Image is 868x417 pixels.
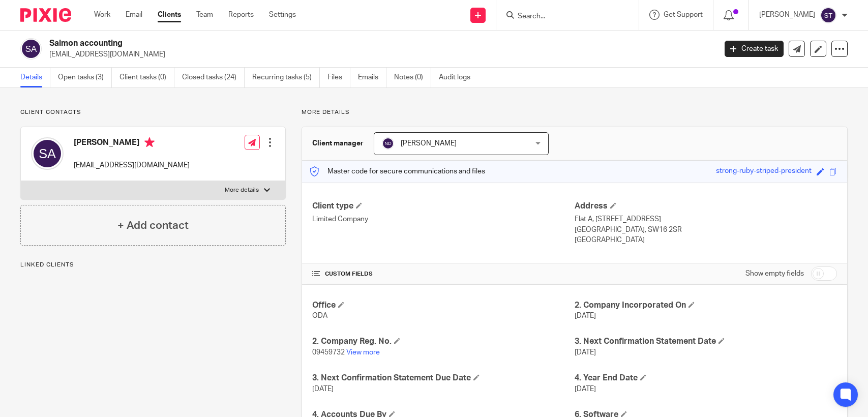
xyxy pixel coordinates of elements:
p: [GEOGRAPHIC_DATA] [575,235,837,245]
p: Flat A, [STREET_ADDRESS] [575,214,837,224]
a: Create task [725,41,784,57]
a: Team [196,10,213,20]
a: View more [346,349,380,356]
a: Details [20,68,50,87]
p: More details [225,186,259,194]
img: svg%3E [20,38,42,59]
h4: 2. Company Incorporated On [575,300,837,311]
h4: Address [575,201,837,212]
img: svg%3E [382,137,394,150]
span: [PERSON_NAME] [401,140,457,147]
span: ODA [312,312,327,319]
p: [GEOGRAPHIC_DATA], SW16 2SR [575,225,837,235]
input: Search [517,12,608,21]
span: Get Support [664,11,703,18]
img: svg%3E [820,7,836,23]
span: [DATE] [575,312,596,319]
p: [EMAIL_ADDRESS][DOMAIN_NAME] [49,49,709,59]
a: Reports [228,10,254,20]
h4: Office [312,300,575,311]
a: Email [126,10,142,20]
p: [PERSON_NAME] [759,10,815,20]
h4: 3. Next Confirmation Statement Due Date [312,373,575,383]
span: [DATE] [575,349,596,356]
a: Open tasks (3) [58,68,112,87]
h4: 3. Next Confirmation Statement Date [575,336,837,347]
a: Audit logs [439,68,478,87]
img: Pixie [20,8,71,22]
p: Linked clients [20,261,286,269]
a: Files [327,68,350,87]
a: Recurring tasks (5) [252,68,320,87]
a: Client tasks (0) [119,68,174,87]
img: svg%3E [31,137,64,170]
p: Limited Company [312,214,575,224]
h3: Client manager [312,138,364,148]
div: strong-ruby-striped-president [716,166,812,177]
p: Client contacts [20,108,286,116]
p: More details [302,108,848,116]
a: Work [94,10,110,20]
h4: [PERSON_NAME] [74,137,190,150]
h4: 2. Company Reg. No. [312,336,575,347]
a: Notes (0) [394,68,431,87]
span: 09459732 [312,349,345,356]
span: [DATE] [575,385,596,393]
a: Clients [158,10,181,20]
label: Show empty fields [745,269,804,279]
i: Primary [144,137,155,147]
h4: CUSTOM FIELDS [312,270,575,278]
h4: Client type [312,201,575,212]
p: Master code for secure communications and files [310,166,485,176]
p: [EMAIL_ADDRESS][DOMAIN_NAME] [74,160,190,170]
h2: Salmon accounting [49,38,577,49]
h4: + Add contact [117,218,189,233]
span: [DATE] [312,385,334,393]
a: Settings [269,10,296,20]
a: Closed tasks (24) [182,68,245,87]
a: Emails [358,68,386,87]
h4: 4. Year End Date [575,373,837,383]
